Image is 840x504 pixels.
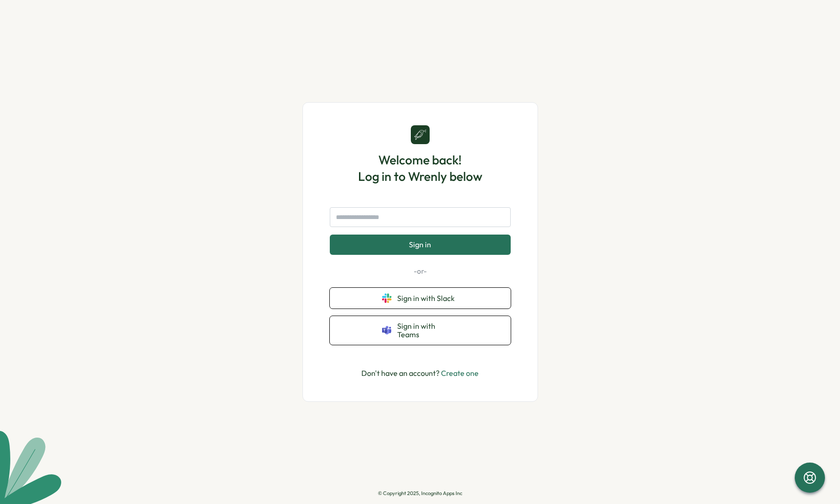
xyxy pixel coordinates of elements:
span: Sign in [409,240,431,249]
button: Sign in with Teams [330,316,511,345]
span: Sign in with Slack [397,294,458,302]
button: Sign in [330,235,511,254]
h1: Welcome back! Log in to Wrenly below [358,152,482,185]
a: Create one [441,368,479,378]
span: Sign in with Teams [397,322,458,339]
p: © Copyright 2025, Incognito Apps Inc [378,490,462,496]
p: Don't have an account? [361,367,479,379]
p: -or- [330,266,511,276]
button: Sign in with Slack [330,288,511,309]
